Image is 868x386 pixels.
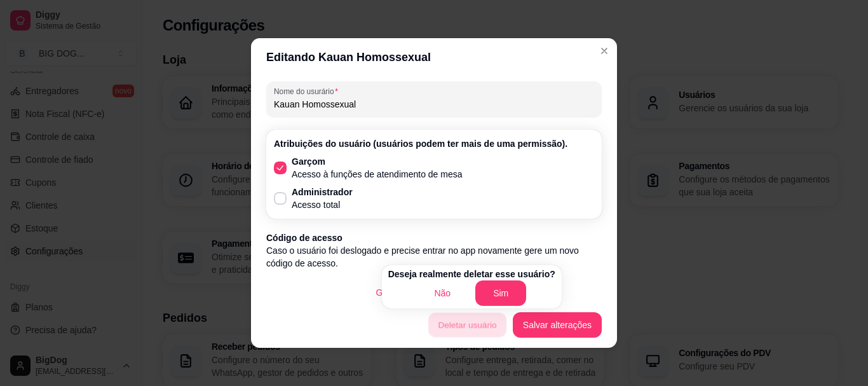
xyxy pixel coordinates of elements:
[292,155,463,168] p: Garçom
[417,280,468,306] button: Não
[292,186,353,198] p: Administrador
[475,280,526,306] button: Sim
[251,38,617,76] header: Editando Kauan Homossexual
[266,244,602,270] p: Caso o usuário foi deslogado e precise entrar no app novamente gere um novo código de acesso.
[594,41,614,61] button: Close
[274,98,594,111] input: Nome do usurário
[266,231,602,244] p: Código de acesso
[274,137,594,150] p: Atribuições do usuário (usuários podem ter mais de uma permissão).
[274,86,342,97] label: Nome do usurário
[366,280,503,305] button: Gerar novo código de acesso
[388,268,555,280] p: Deseja realmente deletar esse usuário?
[292,198,353,211] p: Acesso total
[513,312,602,338] button: Salvar alterações
[428,313,506,338] button: Deletar usuário
[292,168,463,181] p: Acesso à funções de atendimento de mesa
